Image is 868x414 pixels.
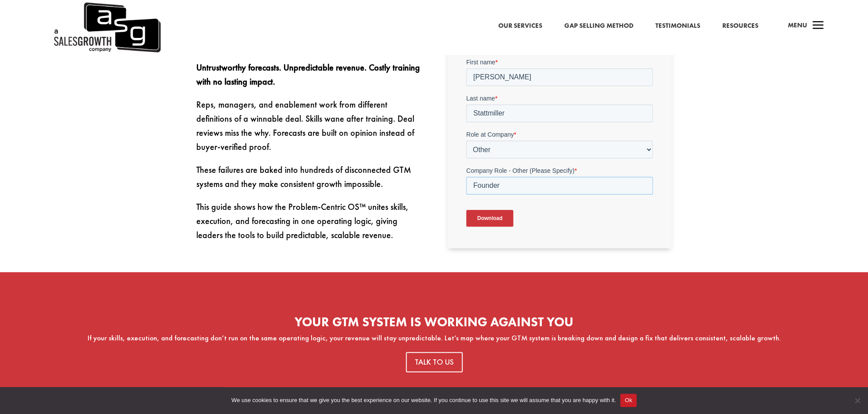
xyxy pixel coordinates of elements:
[196,200,421,242] p: This guide shows how the Problem-Centric OS™ unites skills, execution, and forecasting in one ope...
[196,163,421,200] p: These failures are baked into hundreds of disconnected GTM systems and they make consistent growt...
[196,62,420,87] strong: Untrustworthy forecasts. Unpredictable revenue. Costly training with no lasting impact.
[406,352,463,372] a: Talk to Us
[26,333,842,343] p: If your skills, execution, and forecasting don’t run on the same operating logic, your revenue wi...
[722,20,758,32] a: Resources
[655,20,700,32] a: Testimonials
[196,97,421,163] p: Reps, managers, and enablement work from different definitions of a winnable deal. Skills wane af...
[26,316,842,333] h2: Your GTM System Is Working Against You
[809,17,827,35] span: a
[466,22,653,234] iframe: Form 0
[620,394,636,407] button: Ok
[853,396,861,405] span: No
[232,396,616,405] span: We use cookies to ensure that we give you the best experience on our website. If you continue to ...
[564,20,633,32] a: Gap Selling Method
[788,21,807,30] span: Menu
[498,20,542,32] a: Our Services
